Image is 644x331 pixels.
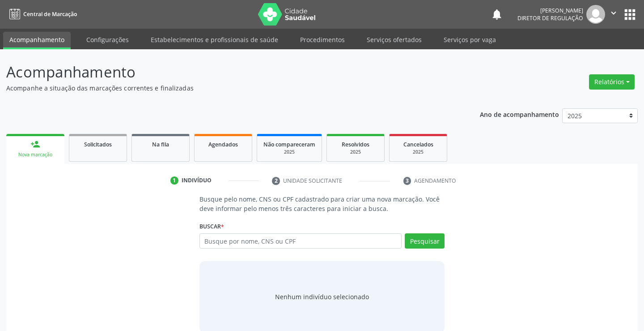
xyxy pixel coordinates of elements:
[3,32,71,49] a: Acompanhamento
[208,141,238,148] span: Agendados
[609,8,619,18] i: 
[517,7,583,14] div: [PERSON_NAME]
[586,5,605,24] img: img
[6,61,448,83] p: Acompanhamento
[84,141,112,148] span: Solicitados
[605,5,622,24] button: 
[6,7,77,21] a: Central de Marcação
[30,139,40,149] div: person_add
[622,7,638,22] button: apps
[437,32,502,47] a: Serviços por vaga
[6,83,448,93] p: Acompanhe a situação das marcações correntes e finalizadas
[360,32,428,47] a: Serviços ofertados
[170,176,178,185] div: 1
[342,141,369,148] span: Resolvidos
[144,32,284,47] a: Estabelecimentos e profissionais de saúde
[13,151,58,158] div: Nova marcação
[517,14,583,22] span: Diretor de regulação
[263,141,315,148] span: Não compareceram
[23,10,77,18] span: Central de Marcação
[80,32,135,47] a: Configurações
[403,141,433,148] span: Cancelados
[275,292,369,301] div: Nenhum indivíduo selecionado
[199,194,445,213] p: Busque pelo nome, CNS ou CPF cadastrado para criar uma nova marcação. Você deve informar pelo men...
[152,141,169,148] span: Na fila
[199,233,402,249] input: Busque por nome, CNS ou CPF
[589,74,635,90] button: Relatórios
[405,233,445,249] button: Pesquisar
[182,176,212,185] div: Indivíduo
[491,8,503,21] button: notifications
[263,149,315,155] div: 2025
[199,219,224,233] label: Buscar
[396,149,441,155] div: 2025
[294,32,351,47] a: Procedimentos
[480,108,559,120] p: Ano de acompanhamento
[333,149,378,155] div: 2025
